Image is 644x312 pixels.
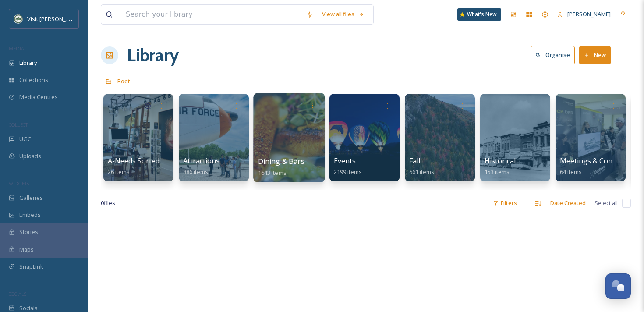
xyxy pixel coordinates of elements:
[258,157,304,177] a: Dining & Bars1643 items
[605,273,631,299] button: Open Chat
[258,156,304,166] span: Dining & Bars
[334,157,362,176] a: Events2199 items
[594,199,618,207] span: Select all
[488,195,521,212] div: Filters
[334,168,362,176] span: 2199 items
[117,76,130,86] a: Root
[19,93,58,101] span: Media Centres
[409,156,420,166] span: Fall
[409,168,434,176] span: 661 items
[19,245,34,254] span: Maps
[9,121,28,128] span: COLLECT
[19,59,37,67] span: Library
[19,228,38,236] span: Stories
[485,168,510,176] span: 153 items
[117,77,130,85] span: Root
[531,46,575,64] button: Organise
[560,156,641,166] span: Meetings & Conventions
[567,10,611,18] span: [PERSON_NAME]
[19,152,41,160] span: Uploads
[183,156,219,166] span: Attractions
[101,199,115,207] span: 0 file s
[258,168,287,176] span: 1643 items
[560,157,641,176] a: Meetings & Conventions64 items
[108,168,130,176] span: 26 items
[127,42,179,68] a: Library
[546,195,590,212] div: Date Created
[19,194,43,202] span: Galleries
[19,76,48,84] span: Collections
[19,262,43,271] span: SnapLink
[409,157,434,176] a: Fall661 items
[579,46,611,64] button: New
[27,14,83,23] span: Visit [PERSON_NAME]
[560,168,582,176] span: 64 items
[457,8,501,21] a: What's New
[14,14,23,23] img: Unknown.png
[19,135,31,143] span: UGC
[183,168,208,176] span: 886 items
[9,180,29,187] span: WIDGETS
[108,157,159,176] a: A-Needs Sorted26 items
[553,6,615,23] a: [PERSON_NAME]
[334,156,356,166] span: Events
[108,156,159,166] span: A-Needs Sorted
[9,45,24,52] span: MEDIA
[183,157,219,176] a: Attractions886 items
[9,291,26,297] span: SOCIALS
[485,156,516,166] span: Historical
[318,6,369,23] a: View all files
[485,157,516,176] a: Historical153 items
[19,211,41,219] span: Embeds
[121,5,302,24] input: Search your library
